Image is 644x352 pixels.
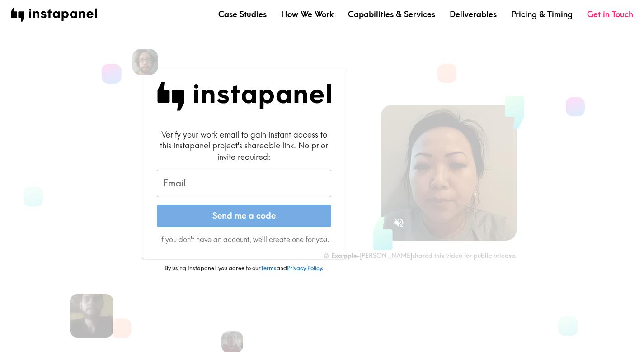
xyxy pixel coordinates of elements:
[389,213,409,233] button: Sound is off
[70,294,113,338] img: Miguel
[157,82,331,111] img: Instapanel
[142,264,346,272] p: By using Instapanel, you agree to our and .
[323,252,517,260] div: - [PERSON_NAME] shared this video for public release.
[287,264,322,271] a: Privacy Policy
[157,205,331,227] button: Send me a code
[348,9,435,20] a: Capabilities & Services
[587,9,633,20] a: Get in Touch
[261,264,277,271] a: Terms
[157,129,331,162] div: Verify your work email to gain instant access to this instapanel project's shareable link. No pri...
[511,9,573,20] a: Pricing & Timing
[11,8,97,22] img: instapanel
[132,49,158,75] img: Patrick
[331,252,357,260] b: Example
[218,9,267,20] a: Case Studies
[281,9,334,20] a: How We Work
[450,9,497,20] a: Deliverables
[157,234,331,244] p: If you don't have an account, we'll create one for you.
